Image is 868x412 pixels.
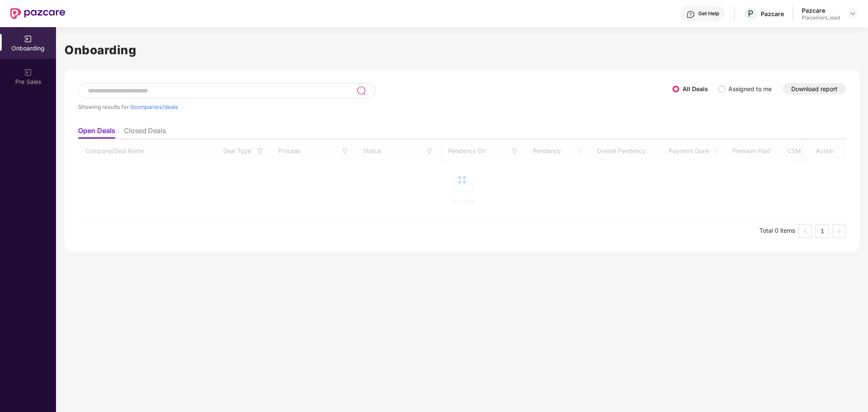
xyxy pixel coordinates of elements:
[837,229,842,234] span: right
[728,85,772,92] label: Assigned to me
[10,8,65,19] img: New Pazcare Logo
[124,126,166,139] li: Closed Deals
[130,103,178,110] span: 0 companies/deals
[798,224,812,238] button: left
[24,35,32,43] img: svg+xml;base64,PHN2ZyB3aWR0aD0iMjAiIGhlaWdodD0iMjAiIHZpZXdCb3g9IjAgMCAyMCAyMCIgZmlsbD0ibm9uZSIgeG...
[802,14,840,21] div: Placement_lead
[798,224,812,238] li: Previous Page
[748,8,753,19] span: P
[832,224,846,238] li: Next Page
[698,10,719,17] div: Get Help
[683,85,708,92] label: All Deals
[816,225,829,237] a: 1
[832,224,846,238] button: right
[356,86,366,96] img: svg+xml;base64,PHN2ZyB3aWR0aD0iMjQiIGhlaWdodD0iMjUiIHZpZXdCb3g9IjAgMCAyNCAyNSIgZmlsbD0ibm9uZSIgeG...
[802,6,840,14] div: Pazcare
[759,224,795,238] li: Total 0 items
[64,41,860,59] h1: Onboarding
[24,68,32,77] img: svg+xml;base64,PHN2ZyB3aWR0aD0iMjAiIGhlaWdodD0iMjAiIHZpZXdCb3g9IjAgMCAyMCAyMCIgZmlsbD0ibm9uZSIgeG...
[761,10,784,18] div: Pazcare
[815,224,829,238] li: 1
[78,103,672,110] div: Showing results for
[686,10,695,19] img: svg+xml;base64,PHN2ZyBpZD0iSGVscC0zMngzMiIgeG1sbnM9Imh0dHA6Ly93d3cudzMub3JnLzIwMDAvc3ZnIiB3aWR0aD...
[783,83,846,95] button: Download report
[803,229,808,234] span: left
[849,10,856,17] img: svg+xml;base64,PHN2ZyBpZD0iRHJvcGRvd24tMzJ4MzIiIHhtbG5zPSJodHRwOi8vd3d3LnczLm9yZy8yMDAwL3N2ZyIgd2...
[78,126,115,139] li: Open Deals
